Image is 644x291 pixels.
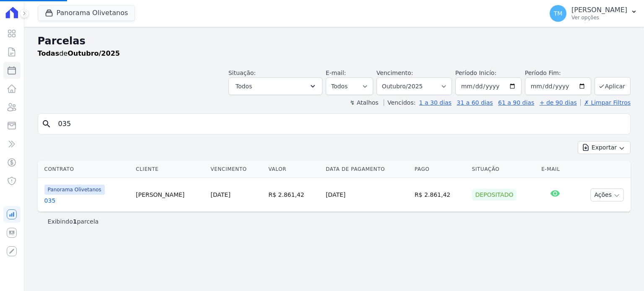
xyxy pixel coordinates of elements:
[38,49,120,59] p: de
[578,141,631,154] button: Exportar
[326,70,346,76] label: E-mail:
[590,188,624,201] button: Ações
[595,77,631,95] button: Aplicar
[571,14,627,21] p: Ver opções
[53,116,627,132] input: Buscar por nome do lote ou do cliente
[236,81,252,91] span: Todos
[455,70,496,76] label: Período Inicío:
[571,6,627,14] p: [PERSON_NAME]
[48,217,99,226] p: Exibindo parcela
[73,218,77,225] b: 1
[377,70,413,76] label: Vencimento:
[322,161,411,178] th: Data de Pagamento
[580,99,631,106] a: ✗ Limpar Filtros
[554,10,563,16] span: TM
[38,5,135,21] button: Panorama Olivetanos
[42,119,52,129] i: search
[229,70,256,76] label: Situação:
[265,161,322,178] th: Valor
[229,77,322,95] button: Todos
[68,49,120,57] strong: Outubro/2025
[207,161,265,178] th: Vencimento
[322,178,411,212] td: [DATE]
[350,99,378,106] label: ↯ Atalhos
[411,161,469,178] th: Pago
[38,49,60,57] strong: Todas
[132,178,207,212] td: [PERSON_NAME]
[538,161,572,178] th: E-mail
[468,161,538,178] th: Situação
[265,178,322,212] td: R$ 2.861,42
[472,189,517,201] div: Depositado
[384,99,415,106] label: Vencidos:
[411,178,469,212] td: R$ 2.861,42
[38,161,132,178] th: Contrato
[543,2,644,25] button: TM [PERSON_NAME] Ver opções
[457,99,493,106] a: 31 a 60 dias
[38,33,631,49] h2: Parcelas
[132,161,207,178] th: Cliente
[44,185,105,195] span: Panorama Olivetanos
[44,196,129,205] a: 035
[210,191,230,198] a: [DATE]
[540,99,577,106] a: + de 90 dias
[419,99,452,106] a: 1 a 30 dias
[498,99,534,106] a: 61 a 90 dias
[525,69,591,77] label: Período Fim:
